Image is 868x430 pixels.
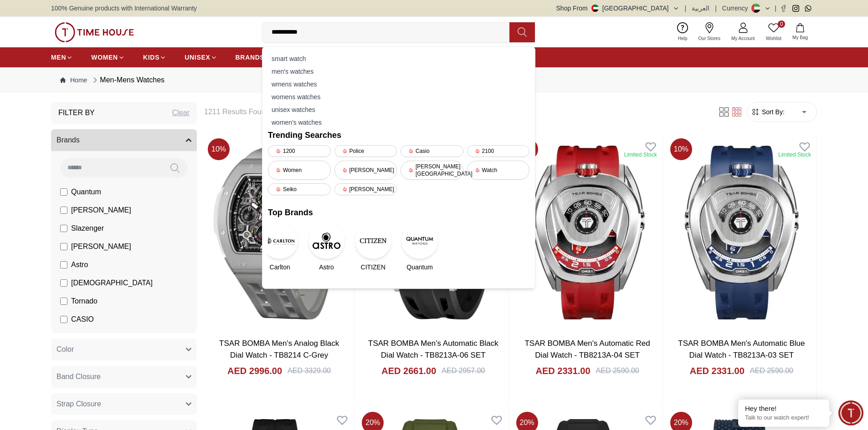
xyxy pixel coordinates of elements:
[775,4,776,13] span: |
[71,314,94,325] span: CASIO
[381,364,436,377] h4: AED 2661.00
[208,138,230,160] span: 10 %
[591,5,599,12] img: United Arab Emirates
[673,20,693,44] a: Help
[695,35,724,42] span: Our Stores
[60,298,67,305] input: Tornado
[401,161,463,180] div: [PERSON_NAME][GEOGRAPHIC_DATA]
[268,161,331,180] div: Women
[715,4,717,13] span: |
[556,4,679,13] button: Shop From[GEOGRAPHIC_DATA]
[792,5,799,12] a: Instagram
[56,344,74,355] span: Color
[787,21,813,43] button: My Bag
[270,263,290,272] span: Carlton
[262,223,298,259] img: Carlton
[467,145,530,157] div: 2100
[778,151,811,158] div: Limited Stock
[674,35,691,42] span: Help
[204,135,354,330] img: TSAR BOMBA Men's Analog Black Dial Watch - TB8214 C-Grey
[51,339,197,360] button: Color
[268,206,529,219] h2: Top Brands
[513,135,663,330] img: TSAR BOMBA Men's Automatic Red Dial Watch - TB8213A-04 SET
[334,183,397,195] div: [PERSON_NAME]
[361,223,385,272] a: CITIZENCITIZEN
[51,129,197,151] button: Brands
[60,243,67,250] input: [PERSON_NAME]
[805,5,812,12] a: Whatsapp
[60,225,67,232] input: Slazenger
[51,49,73,66] a: MEN
[71,187,101,197] span: Quantum
[760,20,787,44] a: 0Wishlist
[91,75,164,86] div: Men-Mens Watches
[71,205,131,216] span: [PERSON_NAME]
[670,138,692,160] span: 10 %
[789,34,812,41] span: My Bag
[71,296,98,307] span: Tornado
[442,365,485,376] div: AED 2957.00
[692,4,709,13] button: العربية
[408,223,431,272] a: QuantumQuantum
[71,223,104,234] span: Slazenger
[268,129,529,142] h2: Trending Searches
[745,404,822,413] div: Hey there!
[219,339,339,359] a: TSAR BOMBA Men's Analog Black Dial Watch - TB8214 C-Grey
[143,49,166,66] a: KIDS
[60,188,67,196] input: Quantum
[751,107,785,116] button: Sort By:
[596,365,639,376] div: AED 2590.00
[51,366,197,388] button: Band Closure
[361,263,385,272] span: CITIZEN
[268,65,529,78] div: men's watches
[535,364,590,377] h4: AED 2331.00
[355,223,391,259] img: CITIZEN
[227,364,282,377] h4: AED 2996.00
[780,5,787,12] a: Facebook
[308,223,345,259] img: Astro
[334,145,397,157] div: Police
[56,399,101,410] span: Strap Closure
[406,263,433,272] span: Quantum
[760,107,785,116] span: Sort By:
[690,364,745,377] h4: AED 2331.00
[268,103,529,116] div: unisex watches
[745,414,822,422] p: Talk to our watch expert!
[185,49,217,66] a: UNISEX
[722,4,752,13] div: Currency
[56,371,101,382] span: Band Closure
[51,4,197,13] span: 100% Genuine products with International Warranty
[838,400,863,425] div: Chat Widget
[762,35,785,42] span: Wishlist
[56,135,80,146] span: Brands
[185,53,210,62] span: UNISEX
[750,365,793,376] div: AED 2590.00
[728,35,759,42] span: My Account
[51,393,197,415] button: Strap Closure
[778,20,785,28] span: 0
[60,76,87,85] a: Home
[60,316,67,323] input: CASIO
[288,365,331,376] div: AED 3329.00
[91,49,125,66] a: WOMEN
[268,78,529,91] div: wmens watches
[667,135,817,330] img: TSAR BOMBA Men's Automatic Blue Dial Watch - TB8213A-03 SET
[236,53,265,62] span: BRANDS
[58,107,95,118] h3: Filter By
[467,161,530,180] div: Watch
[71,332,99,343] span: CITIZEN
[51,53,66,62] span: MEN
[268,223,292,272] a: CarltonCarlton
[172,107,190,118] div: Clear
[91,53,118,62] span: WOMEN
[368,339,498,359] a: TSAR BOMBA Men's Automatic Black Dial Watch - TB8213A-06 SET
[51,67,817,93] nav: Breadcrumb
[678,339,805,359] a: TSAR BOMBA Men's Automatic Blue Dial Watch - TB8213A-03 SET
[60,207,67,214] input: [PERSON_NAME]
[268,52,529,65] div: smart watch
[204,106,707,117] h6: 1211 Results Found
